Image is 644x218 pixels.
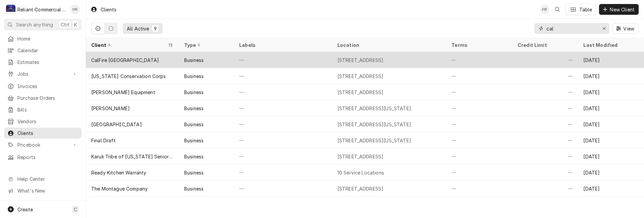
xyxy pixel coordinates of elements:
div: — [512,52,578,68]
div: [STREET_ADDRESS][US_STATE] [337,105,411,112]
div: Heath Reed's Avatar [540,5,549,14]
div: [STREET_ADDRESS][US_STATE] [337,121,411,128]
div: — [446,52,512,68]
div: Location [337,42,441,49]
span: Reports [17,154,78,161]
div: — [512,84,578,100]
span: C [74,206,77,213]
a: Invoices [4,81,82,92]
a: Go to Help Center [4,173,82,185]
div: — [234,132,332,148]
div: Ready Kitchen Warranty [91,169,147,176]
button: Open search [552,4,563,15]
div: Karuk Tribe of [US_STATE] Senior Nutrition [91,153,173,160]
div: Client [91,42,167,49]
div: [STREET_ADDRESS] [337,57,384,64]
div: Business [184,105,204,112]
span: Vendors [17,118,78,125]
div: [DATE] [578,132,644,148]
div: — [512,132,578,148]
div: R [6,5,15,14]
span: K [74,21,77,28]
span: Search anything [16,21,53,28]
span: Help Center [17,175,77,183]
div: [GEOGRAPHIC_DATA] [91,121,142,128]
a: Estimates [4,57,82,68]
a: Calendar [4,45,82,56]
a: Home [4,33,82,44]
a: Go to Jobs [4,68,82,79]
div: — [234,148,332,164]
div: — [512,180,578,197]
span: Pricebook [17,141,68,148]
div: [STREET_ADDRESS][US_STATE] [337,137,411,144]
div: Business [184,73,204,80]
div: [DATE] [578,180,644,197]
div: Last Modified [583,42,637,49]
span: Estimates [17,59,78,66]
div: [STREET_ADDRESS] [337,89,384,96]
a: Bills [4,104,82,115]
div: — [512,148,578,164]
a: Clients [4,128,82,139]
div: Reliant Commercial Appliance Repair LLC [17,6,67,13]
div: The Montague Company [91,185,148,192]
div: All Active [127,25,149,32]
div: [DATE] [578,100,644,116]
a: Vendors [4,116,82,127]
div: Business [184,57,204,64]
div: HR [540,5,549,14]
input: Keyword search [546,23,597,34]
div: — [234,164,332,180]
span: Home [17,35,78,42]
div: [PERSON_NAME] Equipment [91,89,155,96]
div: — [234,52,332,68]
div: — [234,116,332,132]
div: Business [184,137,204,144]
div: [DATE] [578,68,644,84]
div: Business [184,153,204,160]
button: View [612,23,639,34]
div: Business [184,121,204,128]
div: [STREET_ADDRESS] [337,73,384,80]
span: Ctrl [61,21,69,28]
a: Go to What's New [4,185,82,196]
div: — [234,180,332,197]
div: [STREET_ADDRESS] [337,153,384,160]
span: Purchase Orders [17,94,78,101]
span: Jobs [17,70,68,77]
div: [DATE] [578,148,644,164]
div: — [512,116,578,132]
div: Reliant Commercial Appliance Repair LLC's Avatar [6,5,15,14]
div: [PERSON_NAME] [91,105,130,112]
div: [DATE] [578,52,644,68]
div: — [512,68,578,84]
div: Business [184,89,204,96]
div: HR [70,5,80,14]
div: Table [579,6,592,13]
div: [US_STATE] Conservation Corps [91,73,166,80]
div: Business [184,169,204,176]
div: — [234,84,332,100]
button: New Client [599,4,639,15]
span: Clients [17,130,78,137]
div: — [234,68,332,84]
button: Erase input [599,23,609,34]
div: Credit Limit [518,42,572,49]
div: Business [184,185,204,192]
div: — [446,148,512,164]
div: — [446,116,512,132]
div: CalFire [GEOGRAPHIC_DATA] [91,57,159,64]
a: Go to Pricebook [4,139,82,150]
div: Labels [239,42,327,49]
div: [STREET_ADDRESS] [337,185,384,192]
span: Create [17,207,33,212]
div: — [446,164,512,180]
div: Type [184,42,227,49]
div: Final Draft [91,137,116,144]
a: Reports [4,152,82,163]
a: Purchase Orders [4,92,82,103]
span: Calendar [17,47,78,54]
div: 9 [153,25,157,32]
span: Bills [17,106,78,113]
